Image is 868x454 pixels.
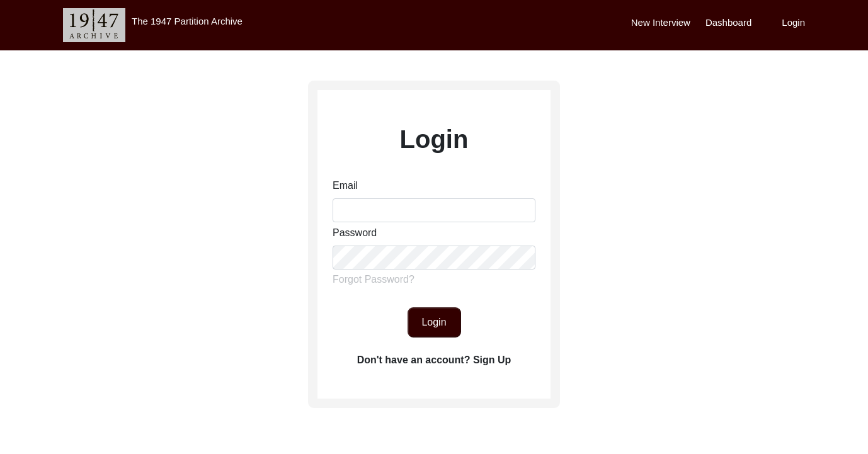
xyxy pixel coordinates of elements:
label: Dashboard [705,16,751,30]
label: Forgot Password? [333,272,414,287]
img: header-logo.png [63,8,125,42]
label: The 1947 Partition Archive [132,16,243,26]
label: Email [333,178,358,193]
label: Login [782,16,805,30]
label: Don't have an account? Sign Up [357,353,511,368]
label: New Interview [631,16,690,30]
label: Login [400,120,469,158]
label: Password [333,225,377,241]
button: Login [408,307,461,338]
